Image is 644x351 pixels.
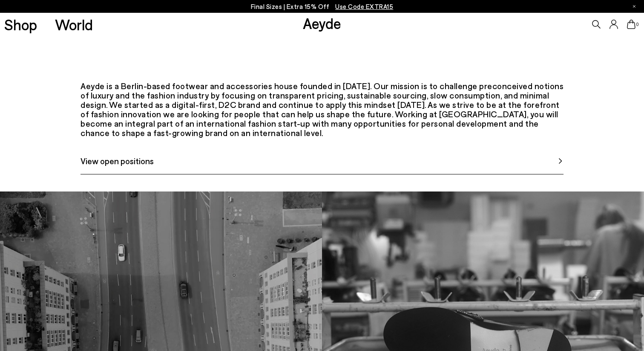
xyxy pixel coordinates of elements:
p: Final Sizes | Extra 15% Off [251,1,394,12]
div: Aeyde is a Berlin-based footwear and accessories house founded in [DATE]. Our mission is to chall... [80,81,563,137]
img: svg%3E [557,158,563,164]
a: World [55,17,93,32]
span: 0 [635,22,640,27]
a: Shop [4,17,37,32]
a: View open positions [80,154,563,174]
a: Aeyde [303,14,341,32]
span: View open positions [80,154,154,167]
span: Navigate to /collections/ss25-final-sizes [335,3,393,10]
a: 0 [627,20,635,29]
